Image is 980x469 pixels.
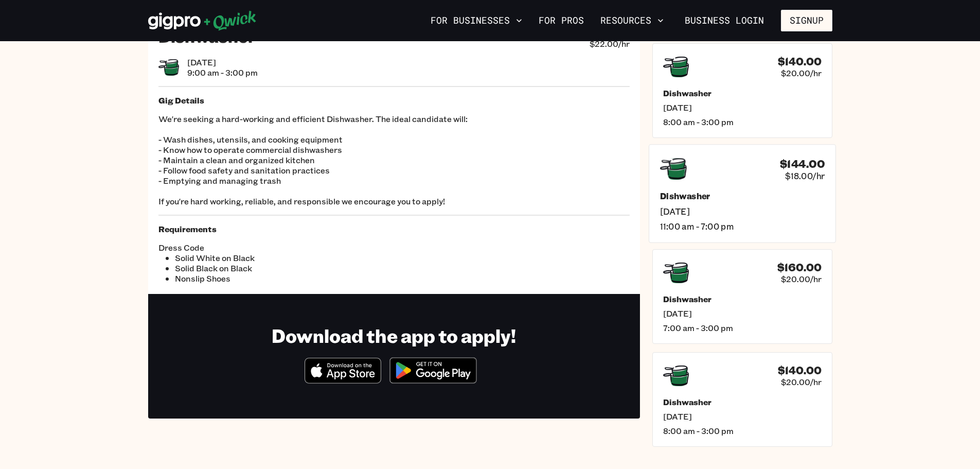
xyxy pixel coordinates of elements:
[778,364,822,377] h4: $140.00
[663,426,822,436] span: 8:00 am - 3:00 pm
[663,117,822,127] span: 8:00 am - 3:00 pm
[781,68,822,78] span: $20.00/hr
[426,12,526,29] button: For Businesses
[663,323,822,333] span: 7:00 am - 3:00 pm
[187,67,258,78] span: 9:00 am - 3:00 pm
[781,377,822,387] span: $20.00/hr
[652,352,832,447] a: $140.00$20.00/hrDishwasher[DATE]8:00 am - 3:00 pm
[777,261,822,274] h4: $160.00
[663,102,822,113] span: [DATE]
[175,253,394,263] li: Solid White on Black
[596,12,668,29] button: Resources
[158,95,630,106] h5: Gig Details
[663,294,822,304] h5: Dishwasher
[652,249,832,344] a: $160.00$20.00/hrDishwasher[DATE]7:00 am - 3:00 pm
[158,114,630,206] p: We're seeking a hard-working and efficient Dishwasher. The ideal candidate will: - Wash dishes, u...
[590,39,630,49] span: $22.00/hr
[676,10,773,31] a: Business Login
[785,170,825,181] span: $18.00/hr
[660,221,824,232] span: 11:00 am - 7:00 pm
[652,43,832,138] a: $140.00$20.00/hrDishwasher[DATE]8:00 am - 3:00 pm
[663,88,822,98] h5: Dishwasher
[781,10,832,31] button: Signup
[187,57,258,67] span: [DATE]
[158,224,630,234] h5: Requirements
[781,274,822,284] span: $20.00/hr
[175,273,394,284] li: Nonslip Shoes
[383,351,483,390] img: Get it on Google Play
[649,144,836,242] a: $144.00$18.00/hrDishwasher[DATE]11:00 am - 7:00 pm
[660,190,824,201] h5: Dishwasher
[175,263,394,273] li: Solid Black on Black
[272,324,516,347] h1: Download the app to apply!
[663,397,822,407] h5: Dishwasher
[663,411,822,422] span: [DATE]
[663,308,822,319] span: [DATE]
[305,375,382,386] a: Download on the App Store
[779,157,824,170] h4: $144.00
[158,242,394,253] span: Dress Code
[534,12,588,29] a: For Pros
[158,26,255,46] h2: Dishwasher
[660,205,824,216] span: [DATE]
[778,55,822,68] h4: $140.00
